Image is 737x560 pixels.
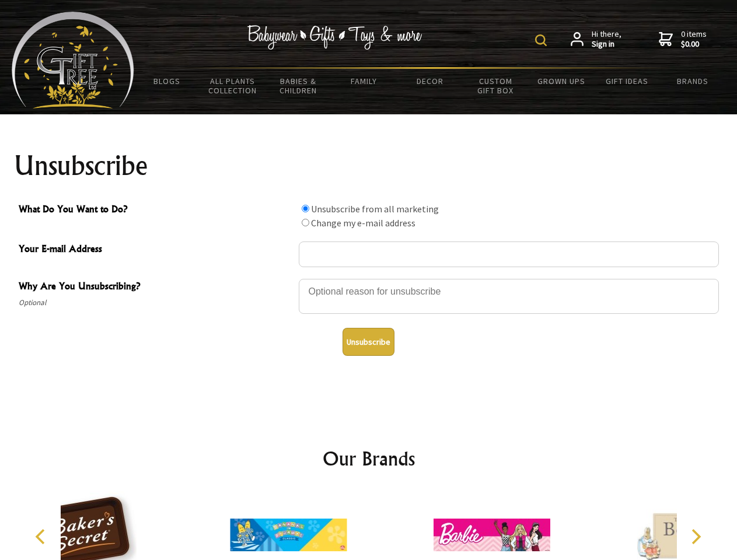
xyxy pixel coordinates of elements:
[247,25,422,50] img: Babywear - Gifts - Toys & more
[331,69,397,93] a: Family
[660,69,726,93] a: Brands
[19,296,293,310] span: Optional
[528,69,594,93] a: Grown Ups
[681,39,707,50] strong: $0.00
[397,69,463,93] a: Decor
[299,279,719,314] textarea: Why Are You Unsubscribing?
[12,12,134,108] img: Babyware - Gifts - Toys and more...
[311,217,415,229] label: Change my e-mail address
[311,203,439,215] label: Unsubscribe from all marketing
[463,69,529,103] a: Custom Gift Box
[594,69,660,93] a: Gift Ideas
[134,69,200,93] a: BLOGS
[681,29,707,50] span: 0 items
[266,69,331,103] a: Babies & Children
[23,444,714,473] h2: Our Brands
[571,29,621,50] a: Hi there,Sign in
[592,39,621,50] strong: Sign in
[19,242,293,258] span: Your E-mail Address
[302,219,309,226] input: What Do You Want to Do?
[659,29,707,50] a: 0 items$0.00
[683,524,708,549] button: Next
[14,152,724,180] h1: Unsubscribe
[302,205,309,212] input: What Do You Want to Do?
[200,69,266,103] a: All Plants Collection
[343,328,394,356] button: Unsubscribe
[299,242,719,267] input: Your E-mail Address
[592,29,621,50] span: Hi there,
[29,524,55,549] button: Previous
[535,34,547,46] img: product search
[19,202,293,219] span: What Do You Want to Do?
[19,279,293,296] span: Why Are You Unsubscribing?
